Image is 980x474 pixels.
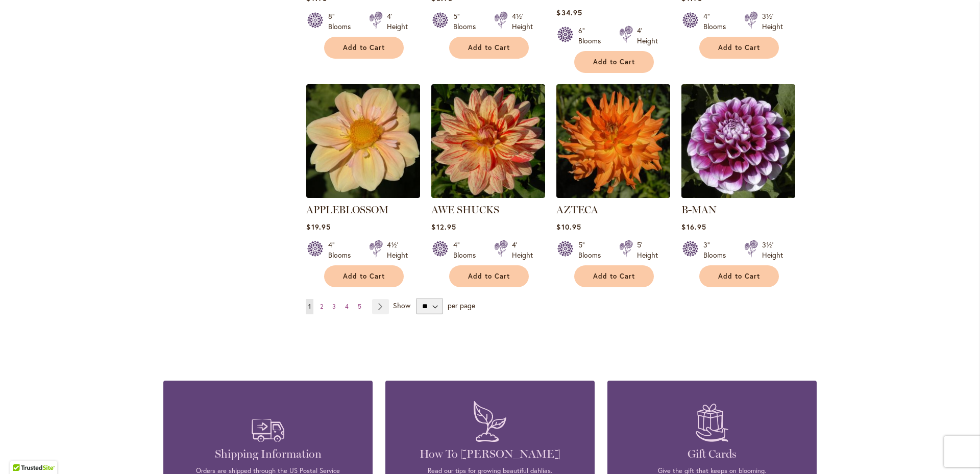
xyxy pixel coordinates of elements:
button: Add to Cart [449,37,529,59]
a: 5 [355,299,364,314]
div: 6" Blooms [578,26,607,46]
a: APPLEBLOSSOM [306,190,420,200]
span: $34.95 [556,8,582,17]
span: $16.95 [681,222,706,232]
span: Show [393,301,410,310]
h4: How To [PERSON_NAME] [401,447,579,461]
div: 4' Height [637,26,658,46]
button: Add to Cart [449,265,529,287]
div: 4" Blooms [328,240,357,260]
a: 3 [330,299,338,314]
a: AWE SHUCKS [431,190,545,200]
span: per page [448,301,475,310]
a: AWE SHUCKS [431,204,499,216]
span: $10.95 [556,222,581,232]
span: Add to Cart [593,272,635,281]
h4: Shipping Information [179,447,357,461]
div: 4" Blooms [453,240,482,260]
span: Add to Cart [343,272,385,281]
div: 8" Blooms [328,11,357,32]
div: 3" Blooms [703,240,732,260]
span: Add to Cart [718,43,760,52]
div: 4½' Height [387,240,408,260]
button: Add to Cart [574,51,654,73]
iframe: Launch Accessibility Center [8,438,36,466]
img: AZTECA [556,84,670,198]
span: Add to Cart [468,272,510,281]
a: AZTECA [556,204,598,216]
button: Add to Cart [324,265,404,287]
div: 4' Height [512,240,533,260]
div: 5" Blooms [578,240,607,260]
a: AZTECA [556,190,670,200]
span: 5 [358,303,361,310]
span: $19.95 [306,222,330,232]
span: 1 [308,303,311,310]
img: B-MAN [681,84,795,198]
button: Add to Cart [574,265,654,287]
div: 4' Height [387,11,408,32]
div: 5' Height [637,240,658,260]
a: 4 [342,299,351,314]
span: Add to Cart [468,43,510,52]
span: 3 [332,303,336,310]
button: Add to Cart [699,37,779,59]
button: Add to Cart [324,37,404,59]
span: Add to Cart [593,58,635,66]
a: APPLEBLOSSOM [306,204,388,216]
img: AWE SHUCKS [431,84,545,198]
span: 2 [320,303,323,310]
div: 3½' Height [762,240,783,260]
span: Add to Cart [718,272,760,281]
img: APPLEBLOSSOM [306,84,420,198]
h4: Gift Cards [623,447,801,461]
a: B-MAN [681,204,717,216]
span: $12.95 [431,222,456,232]
a: 2 [317,299,326,314]
div: 5" Blooms [453,11,482,32]
div: 3½' Height [762,11,783,32]
span: 4 [345,303,349,310]
div: 4" Blooms [703,11,732,32]
button: Add to Cart [699,265,779,287]
span: Add to Cart [343,43,385,52]
a: B-MAN [681,190,795,200]
div: 4½' Height [512,11,533,32]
